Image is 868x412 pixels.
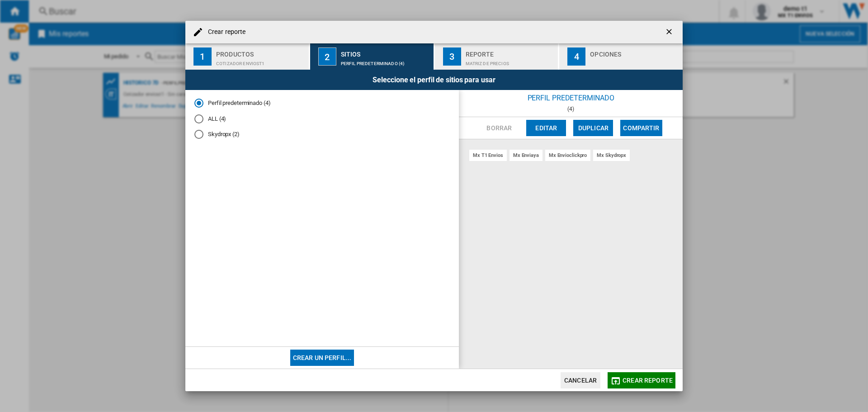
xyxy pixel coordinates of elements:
div: mx envioclickpro [545,150,590,161]
span: Crear reporte [623,377,673,384]
md-radio-button: Perfil predeterminado (4) [194,99,450,108]
div: Opciones [590,47,679,57]
div: mx t1 envios [469,150,507,161]
div: Perfil predeterminado [459,90,683,106]
button: Borrar [479,120,519,136]
button: 3 Reporte Matriz de precios [435,43,559,70]
div: Productos [216,47,305,57]
md-radio-button: ALL (4) [194,114,450,123]
div: 2 [318,47,336,66]
div: (4) [459,106,683,112]
div: 1 [193,47,212,66]
button: Crear un perfil... [290,350,354,366]
button: Duplicar [573,120,613,136]
h4: Crear reporte [203,28,245,37]
div: mx skydropx [593,150,630,161]
md-radio-button: Skydropx (2) [194,130,450,139]
div: Cotizador enviost1 [216,57,305,66]
button: Cancelar [561,372,600,388]
div: mx enviaya [509,150,542,161]
button: 1 Productos Cotizador enviost1 [185,43,310,70]
button: Crear reporte [608,372,675,388]
div: 4 [567,47,585,66]
div: Perfil predeterminado (4) [341,57,430,66]
div: Sitios [341,47,430,57]
div: Matriz de precios [466,57,555,66]
button: 4 Opciones [559,43,683,70]
ng-md-icon: getI18NText('BUTTONS.CLOSE_DIALOG') [665,27,675,38]
button: Editar [526,120,566,136]
div: 3 [443,47,461,66]
button: Compartir [620,120,662,136]
button: getI18NText('BUTTONS.CLOSE_DIALOG') [661,23,679,41]
div: Seleccione el perfil de sitios para usar [185,70,683,90]
div: Reporte [466,47,555,57]
button: 2 Sitios Perfil predeterminado (4) [310,43,434,70]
